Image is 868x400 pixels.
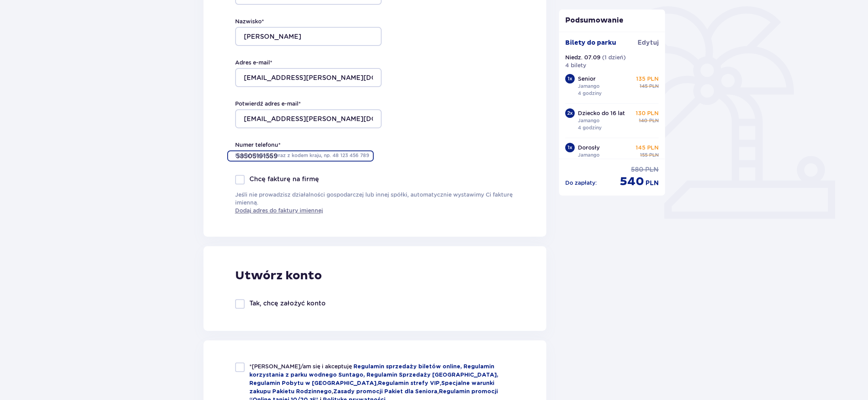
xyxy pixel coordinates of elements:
p: 580 [631,165,644,174]
p: 145 PLN [636,144,659,152]
a: Dodaj adres do faktury imiennej [235,207,323,214]
input: Adres e-mail [235,68,382,87]
div: 1 x [565,143,575,152]
p: Jeśli nie prowadzisz działalności gospodarczej lub innej spółki, automatycznie wystawimy Ci faktu... [235,191,515,214]
a: Regulamin strefy VIP [378,381,440,386]
p: 540 [620,174,644,189]
p: Tak, chcę założyć konto [249,299,326,308]
p: Dorosły [578,144,600,152]
p: Bilety do parku [565,38,616,47]
p: 4 godziny [578,90,602,97]
input: Nazwisko [235,27,382,46]
p: 130 PLN [636,109,659,117]
p: 155 [640,152,648,159]
p: Niedz. 07.09 [565,53,600,61]
p: 140 [639,117,648,124]
p: Senior [578,75,596,83]
p: 4 bilety [565,61,586,69]
label: Adres e-mail * [235,59,272,66]
a: Regulamin sprzedaży biletów online, [353,364,463,370]
p: PLN [645,165,659,174]
p: PLN [649,83,659,90]
input: Potwierdź adres e-mail [235,109,382,128]
p: Chcę fakturę na firmę [249,175,319,184]
p: Jamango [578,152,600,159]
a: Edytuj [638,38,659,47]
a: Regulamin Sprzedaży [GEOGRAPHIC_DATA], [367,372,498,378]
div: 2 x [565,108,575,118]
p: Utwórz konto [235,268,322,283]
span: *[PERSON_NAME]/am się i akceptuję [249,363,353,370]
p: PLN [649,117,659,124]
p: ( 1 dzień ) [602,53,626,61]
div: 1 x [565,74,575,83]
p: Numer telefonu, wraz z kodem kraju, np. 48 ​123 ​456 ​789 [235,152,382,159]
input: Numer telefonu [227,150,374,161]
p: PLN [649,152,659,159]
a: Zasady promocji Pakiet dla Seniora [333,389,437,394]
label: Nazwisko * [235,17,264,25]
p: 145 [640,83,648,90]
p: Jamango [578,83,600,90]
p: Podsumowanie [559,16,665,25]
p: 4 godziny [578,124,602,131]
label: Numer telefonu * [235,141,281,149]
p: Do zapłaty : [565,179,597,187]
p: Dziecko do 16 lat [578,109,625,117]
a: Regulamin Pobytu w [GEOGRAPHIC_DATA], [249,381,378,386]
p: PLN [646,179,659,188]
p: Jamango [578,117,600,124]
label: Potwierdź adres e-mail * [235,100,301,108]
p: 135 PLN [636,75,659,83]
